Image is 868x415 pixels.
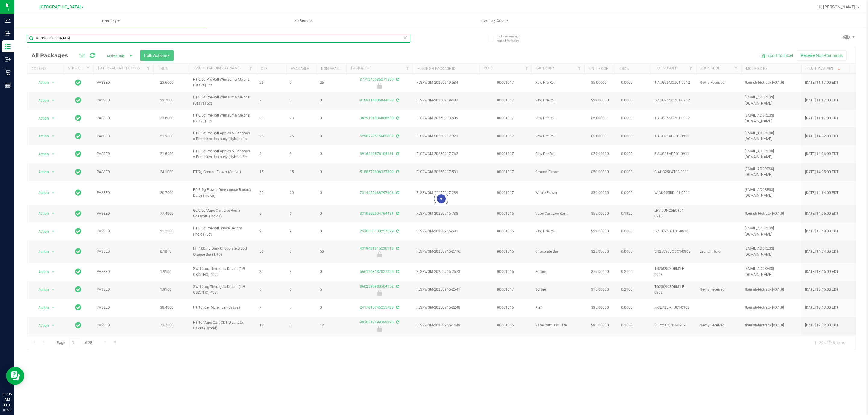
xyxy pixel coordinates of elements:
input: Search Package ID, Item Name, SKU, Lot or Part Number... [27,34,410,43]
p: 09/28 [3,408,12,412]
inline-svg: Retail [5,69,11,75]
span: Inventory [14,18,206,23]
span: Inventory Counts [472,18,517,23]
inline-svg: Analytics [5,17,11,23]
span: Clear [403,34,407,42]
inline-svg: Outbound [5,56,11,62]
inline-svg: Inventory [5,43,11,49]
iframe: Resource center [6,367,24,385]
inline-svg: Reports [5,82,11,88]
a: Inventory Counts [398,14,590,27]
a: Inventory [14,14,206,27]
span: [GEOGRAPHIC_DATA] [39,5,81,10]
p: 11:05 AM EDT [3,392,12,408]
span: Include items not tagged for facility [497,34,527,43]
span: Lab Results [284,18,321,23]
span: Hi, [PERSON_NAME]! [817,5,857,9]
inline-svg: Inbound [5,30,11,36]
a: Lab Results [206,14,398,27]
